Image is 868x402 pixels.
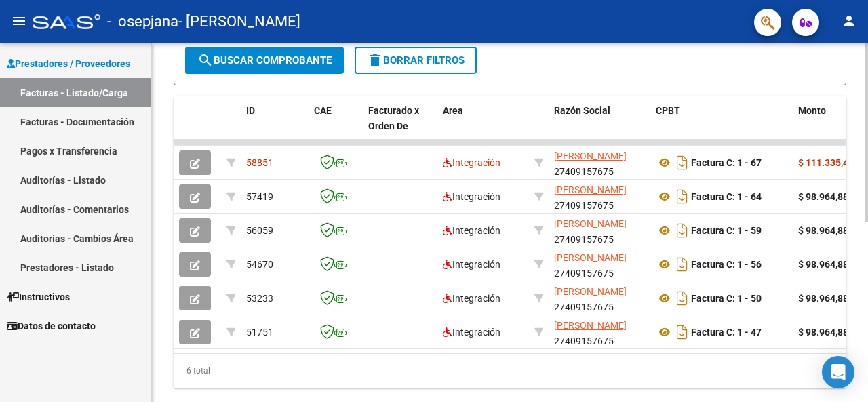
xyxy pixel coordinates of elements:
[241,96,309,156] datatable-header-cell: ID
[246,157,273,168] span: 58851
[443,293,500,304] span: Integración
[691,157,762,168] strong: Factura C: 1 - 67
[691,259,762,270] strong: Factura C: 1 - 56
[443,191,500,202] span: Integración
[554,250,645,279] div: 27409157675
[443,259,500,270] span: Integración
[7,319,96,334] span: Datos de contacto
[673,254,691,275] i: Descargar documento
[367,54,465,66] span: Borrar Filtros
[246,225,273,236] span: 56059
[197,52,214,68] mat-icon: search
[673,287,691,309] i: Descargar documento
[185,47,344,74] button: Buscar Comprobante
[246,105,255,116] span: ID
[656,105,680,116] span: CPBT
[554,182,645,211] div: 27409157675
[798,157,854,168] strong: $ 111.335,49
[554,284,645,313] div: 27409157675
[246,259,273,270] span: 54670
[554,105,610,116] span: Razón Social
[314,105,332,116] span: CAE
[798,327,848,338] strong: $ 98.964,88
[673,152,691,174] i: Descargar documento
[673,186,691,207] i: Descargar documento
[246,191,273,202] span: 57419
[178,7,300,37] span: - [PERSON_NAME]
[822,356,854,388] div: Open Intercom Messenger
[554,184,627,195] span: [PERSON_NAME]
[11,13,27,29] mat-icon: menu
[7,289,70,304] span: Instructivos
[554,148,645,177] div: 27409157675
[798,259,848,270] strong: $ 98.964,88
[367,52,383,68] mat-icon: delete
[691,225,762,236] strong: Factura C: 1 - 59
[443,105,463,116] span: Area
[691,327,762,338] strong: Factura C: 1 - 47
[107,7,178,37] span: - osepjana
[368,105,419,132] span: Facturado x Orden De
[554,318,645,346] div: 27409157675
[841,13,857,29] mat-icon: person
[798,105,826,116] span: Monto
[673,321,691,343] i: Descargar documento
[691,191,762,202] strong: Factura C: 1 - 64
[309,96,363,156] datatable-header-cell: CAE
[554,150,627,161] span: [PERSON_NAME]
[355,47,477,74] button: Borrar Filtros
[798,225,848,236] strong: $ 98.964,88
[443,225,500,236] span: Integración
[443,157,500,168] span: Integración
[363,96,437,156] datatable-header-cell: Facturado x Orden De
[798,293,848,304] strong: $ 98.964,88
[554,320,627,331] span: [PERSON_NAME]
[174,354,846,388] div: 6 total
[443,327,500,338] span: Integración
[7,56,130,71] span: Prestadores / Proveedores
[554,218,627,229] span: [PERSON_NAME]
[650,96,793,156] datatable-header-cell: CPBT
[246,327,273,338] span: 51751
[691,293,762,304] strong: Factura C: 1 - 50
[554,286,627,297] span: [PERSON_NAME]
[798,191,848,202] strong: $ 98.964,88
[197,54,332,66] span: Buscar Comprobante
[437,96,529,156] datatable-header-cell: Area
[554,252,627,263] span: [PERSON_NAME]
[246,293,273,304] span: 53233
[549,96,650,156] datatable-header-cell: Razón Social
[554,216,645,245] div: 27409157675
[673,220,691,241] i: Descargar documento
